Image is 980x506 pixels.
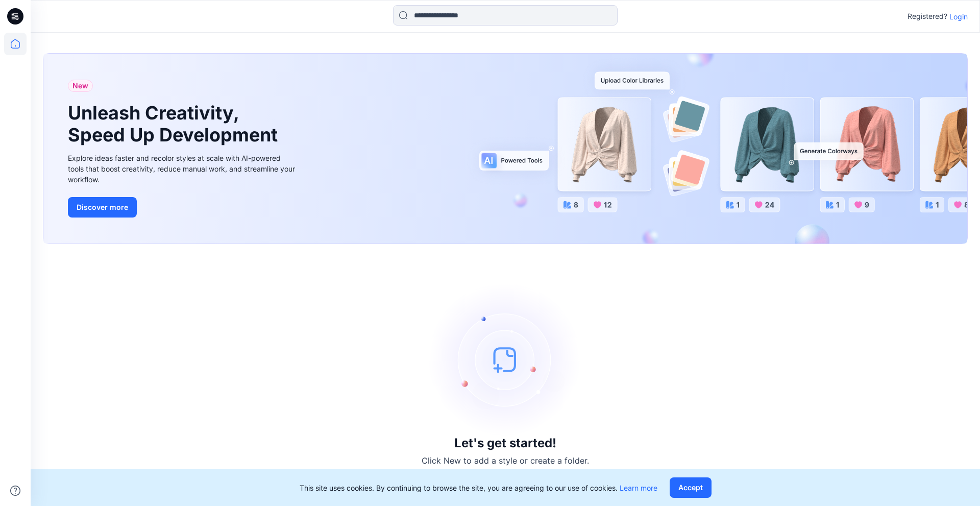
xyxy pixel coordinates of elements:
[908,10,947,22] p: Registered?
[429,283,582,436] img: empty-state-image.svg
[620,484,657,492] a: Learn more
[72,80,88,92] span: New
[68,197,137,218] button: Discover more
[670,477,712,498] button: Accept
[422,454,589,467] p: Click New to add a style or create a folder.
[454,436,556,450] h3: Let's get started!
[68,102,282,146] h1: Unleash Creativity, Speed Up Development
[300,483,657,493] p: This site uses cookies. By continuing to browse the site, you are agreeing to our use of cookies.
[68,197,298,218] a: Discover more
[949,11,968,22] p: Login
[68,153,298,185] div: Explore ideas faster and recolor styles at scale with AI-powered tools that boost creativity, red...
